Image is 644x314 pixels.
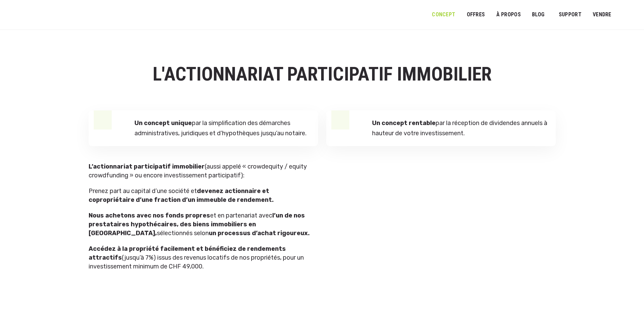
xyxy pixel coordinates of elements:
strong: Un concept rentable [372,119,436,127]
nav: Menu principal [432,6,634,23]
strong: un processus d’achat rigoureux. [209,229,310,237]
strong: devenez actionnaire et copropriétaire d’une fraction d’un immeuble de rendement. [89,187,274,204]
p: (aussi appelé « crowdequity / equity crowdfunding » ou encore investissement participatif): [89,162,311,180]
strong: immobilier [172,163,205,170]
img: Logo [10,7,63,24]
strong: l’un de nos prestataires hypothécaires, des biens immobiliers en [GEOGRAPHIC_DATA], [89,212,305,237]
a: SUPPORT [554,7,586,22]
img: Français [625,13,631,17]
p: et en partenariat avec sélectionnés selon [89,211,311,238]
h1: L'ACTIONNARIAT PARTICIPATIF IMMOBILIER [89,64,556,85]
img: Concept banner [326,162,556,293]
a: Passer à [621,8,636,21]
a: VENDRE [588,7,616,22]
strong: Un concept unique [134,119,192,127]
strong: L’actionnariat participatif [89,163,171,170]
a: Concept [427,7,460,22]
a: Blog [528,7,549,22]
a: À PROPOS [492,7,525,22]
strong: Nous achetons avec nos fonds propres [89,212,210,219]
a: OFFRES [462,7,489,22]
p: par la simplification des démarches administratives, juridiques et d’hypothèques jusqu’au notaire. [134,118,310,139]
p: Prenez part au capital d’une société et [89,187,311,204]
p: par la réception de dividendes annuels à hauteur de votre investissement. [372,118,548,139]
strong: Accédez à la propriété facilement et bénéficiez de rendements attractifs [89,245,286,261]
p: (jusqu’à 7%) issus des revenus locatifs de nos propriétés, pour un investissement minimum de CHF ... [89,244,311,271]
